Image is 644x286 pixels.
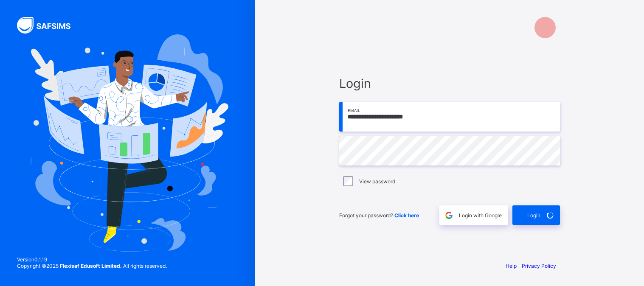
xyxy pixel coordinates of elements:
[60,263,122,269] strong: Flexisaf Edusoft Limited.
[522,263,556,269] a: Privacy Policy
[444,210,454,220] img: google.396cfc9801f0270233282035f929180a.svg
[26,34,228,252] img: Hero Image
[17,263,167,269] span: Copyright © 2025 All rights reserved.
[506,263,517,269] a: Help
[394,212,419,219] a: Click here
[459,212,502,219] span: Login with Google
[339,76,560,91] span: Login
[17,256,167,263] span: Version 0.1.19
[17,17,81,34] img: SAFSIMS Logo
[359,178,395,185] label: View password
[339,212,419,219] span: Forgot your password?
[527,212,540,219] span: Login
